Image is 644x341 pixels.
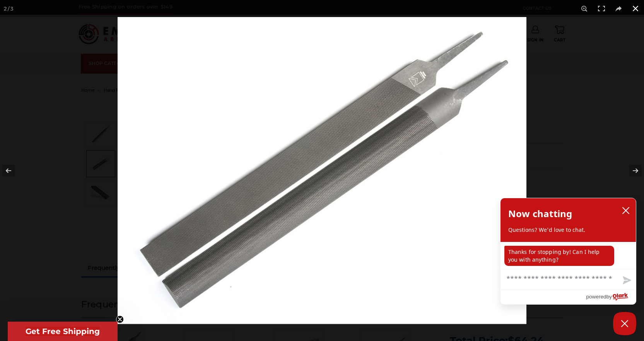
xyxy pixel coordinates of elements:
[586,292,606,302] span: powered
[508,226,628,234] p: Questions? We'd love to chat.
[8,322,118,341] div: Get Free ShippingClose teaser
[504,246,614,266] p: Thanks for stopping by! Can I help you with anything?
[508,206,572,221] h2: Now chatting
[617,272,636,290] button: Send message
[613,312,636,335] button: Close Chatbox
[586,290,636,304] a: Powered by Olark
[500,198,636,305] div: olark chatbox
[501,242,636,269] div: chat
[620,205,632,216] button: close chatbox
[116,315,124,323] button: Close teaser
[606,292,612,302] span: by
[118,17,526,324] img: Pipeliner_Files_Both_Sides__79408.1570197475.jpg
[617,151,644,190] button: Next (arrow right)
[26,327,100,336] span: Get Free Shipping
